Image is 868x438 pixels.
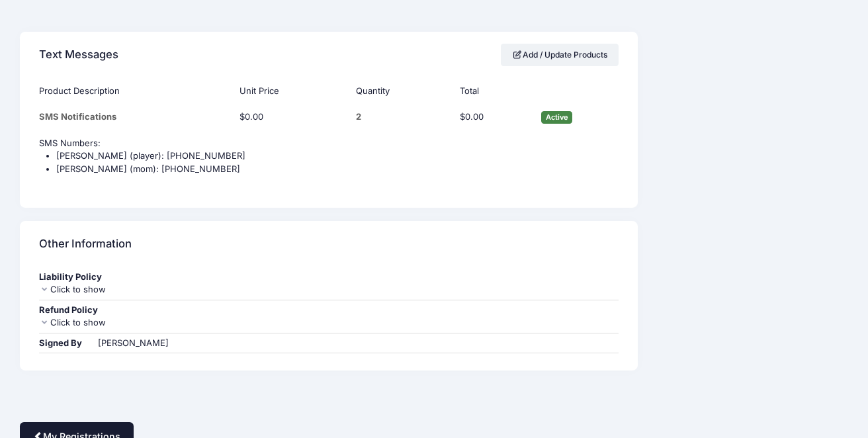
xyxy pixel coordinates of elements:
[453,78,535,104] th: Total
[39,36,118,74] h4: Text Messages
[39,271,619,284] div: Liability Policy
[233,104,350,130] td: $0.00
[39,78,233,104] th: Product Description
[233,78,350,104] th: Unit Price
[39,104,233,130] td: SMS Notifications
[39,316,619,329] div: Click to show
[56,150,619,163] li: [PERSON_NAME] (player): [PHONE_NUMBER]
[541,111,572,124] span: Active
[356,110,447,124] div: 2
[501,44,619,66] a: Add / Update Products
[350,78,454,104] th: Quantity
[39,283,619,296] div: Click to show
[453,104,535,130] td: $0.00
[39,337,95,350] div: Signed By
[39,304,619,317] div: Refund Policy
[56,163,619,176] li: [PERSON_NAME] (mom): [PHONE_NUMBER]
[39,130,619,191] td: SMS Numbers:
[39,225,132,263] h4: Other Information
[98,337,169,350] div: [PERSON_NAME]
